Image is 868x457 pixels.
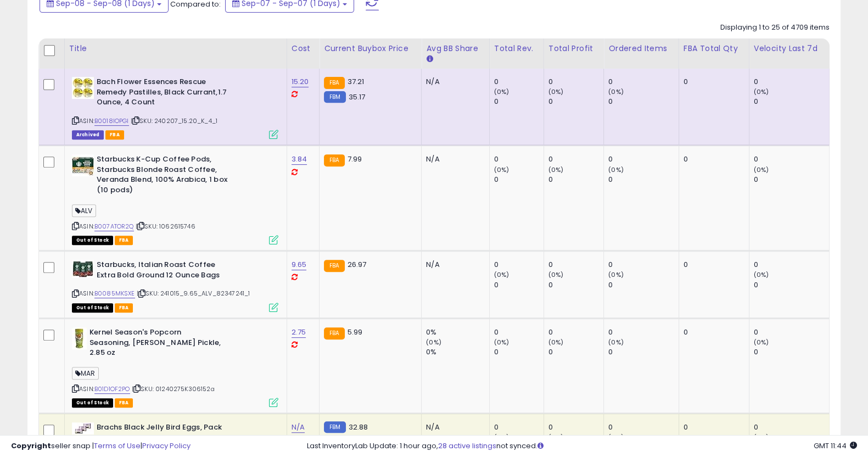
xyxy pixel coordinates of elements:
a: Terms of Use [94,441,141,451]
small: (0%) [548,87,564,96]
div: 0 [754,154,829,164]
div: 0 [494,422,544,432]
div: 0 [684,327,741,337]
b: Starbucks K-Cup Coffee Pods, Starbucks Blonde Roast Coffee, Veranda Blend, 100% Arabica, 1 box (1... [97,154,230,198]
div: ASIN: [72,154,278,243]
span: 32.88 [349,422,368,432]
div: 0 [548,422,603,432]
a: 3.84 [292,154,307,165]
div: Last InventoryLab Update: 1 hour ago, not synced. [307,441,857,452]
div: N/A [426,260,480,270]
div: 0 [548,97,603,107]
a: 2.75 [292,327,306,338]
div: 0 [754,97,829,107]
a: N/A [292,422,305,433]
span: 2025-09-9 11:44 GMT [814,441,857,451]
div: 0 [754,327,829,337]
span: 37.21 [348,76,365,87]
small: FBA [324,260,344,272]
div: 0 [608,347,679,357]
div: Total Rev. [494,43,539,54]
small: FBA [324,154,344,166]
div: 0 [754,347,829,357]
div: 0 [608,97,679,107]
div: 0 [494,154,544,164]
div: N/A [426,422,480,432]
div: 0 [494,260,544,270]
div: 0 [608,422,679,432]
span: | SKU: 01240275K306152a [132,384,215,393]
span: FBA [115,236,133,245]
b: Brachs Black Jelly Bird Eggs, Pack of 3 [97,422,230,445]
div: Total Profit [548,43,599,54]
a: 15.20 [292,76,309,87]
div: 0 [608,327,679,337]
div: Displaying 1 to 25 of 4709 items [720,23,830,33]
span: MAR [72,367,99,380]
div: Cost [292,43,315,54]
small: FBA [324,77,344,89]
span: | SKU: 241015_9.65_ALV_82347241_1 [137,289,250,298]
div: 0 [548,327,603,337]
div: 0 [548,280,603,290]
div: 0 [494,77,544,87]
small: (0%) [608,338,624,347]
span: 35.17 [349,92,366,102]
small: (0%) [754,87,769,96]
a: Privacy Policy [142,441,191,451]
small: (0%) [494,165,509,174]
small: (0%) [494,270,509,279]
div: ASIN: [72,77,278,138]
div: 0 [494,280,544,290]
a: 28 active listings [438,441,496,451]
img: 51kVAJtCxuL._SL40_.jpg [72,154,94,176]
div: 0 [684,260,741,270]
small: (0%) [426,338,441,347]
span: FBA [115,398,133,408]
div: 0 [754,260,829,270]
span: 26.97 [348,259,367,270]
div: 0 [548,175,603,185]
div: 0 [494,97,544,107]
span: | SKU: 240207_15.20_K_4_1 [131,116,217,125]
div: 0% [426,327,489,337]
div: Title [69,43,282,54]
a: B0085MKSXE [94,289,135,298]
div: 0% [426,347,489,357]
b: Starbucks, Italian Roast Coffee Extra Bold Ground 12 Ounce Bags [97,260,230,283]
div: 0 [684,154,741,164]
span: 7.99 [348,154,362,164]
div: 0 [494,347,544,357]
div: 0 [548,260,603,270]
small: (0%) [608,87,624,96]
div: 0 [754,77,829,87]
div: 0 [608,260,679,270]
span: ALV [72,204,96,217]
strong: Copyright [11,441,51,451]
span: Listings that have been deleted from Seller Central [72,130,104,140]
div: 0 [494,327,544,337]
a: B007ATOR2Q [94,222,134,231]
div: FBA Total Qty [684,43,744,54]
div: 0 [494,175,544,185]
div: 0 [548,154,603,164]
a: 9.65 [292,259,307,270]
div: N/A [426,154,480,164]
span: All listings that are currently out of stock and unavailable for purchase on Amazon [72,303,113,313]
small: (0%) [608,270,624,279]
span: FBA [115,303,133,313]
div: 0 [684,77,741,87]
div: 0 [684,422,741,432]
div: Current Buybox Price [324,43,417,54]
small: (0%) [548,338,564,347]
small: Avg BB Share. [426,54,433,64]
span: All listings that are currently out of stock and unavailable for purchase on Amazon [72,398,113,408]
small: (0%) [754,165,769,174]
img: 51Lw0recp-L._SL40_.jpg [72,77,94,99]
span: All listings that are currently out of stock and unavailable for purchase on Amazon [72,236,113,245]
small: (0%) [754,338,769,347]
div: 0 [608,175,679,185]
div: 0 [548,77,603,87]
div: 0 [754,280,829,290]
div: N/A [426,77,480,87]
